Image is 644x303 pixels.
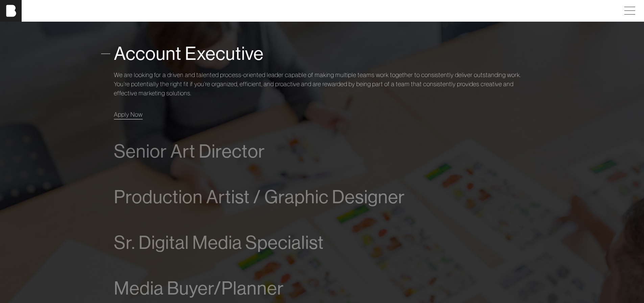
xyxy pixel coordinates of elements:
p: We are looking for a driven and talented process-oriented leader capable of making multiple teams... [114,70,530,98]
span: Account Executive [114,43,264,64]
span: Production Artist / Graphic Designer [114,187,405,207]
span: Sr. Digital Media Specialist [114,232,324,253]
a: Apply Now [114,110,143,119]
span: Senior Art Director [114,141,265,162]
span: Media Buyer/Planner [114,278,284,299]
span: Apply Now [114,111,143,118]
